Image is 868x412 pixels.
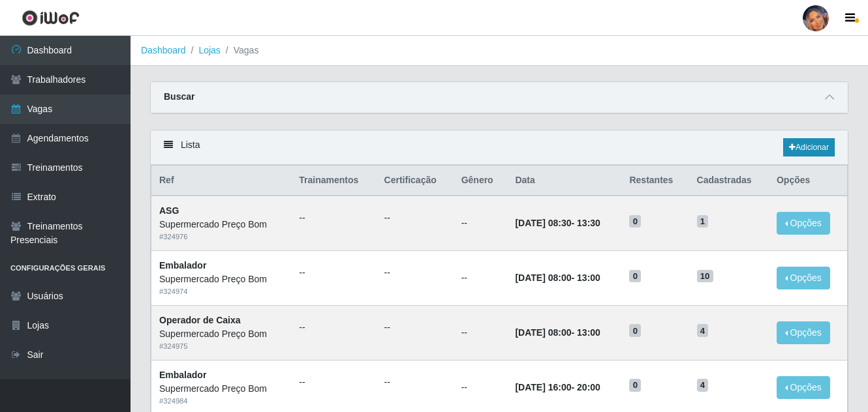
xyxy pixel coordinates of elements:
[384,266,446,280] ul: --
[131,36,868,66] nav: breadcrumb
[454,196,508,250] td: --
[151,166,292,196] th: Ref
[697,270,713,283] span: 10
[164,91,194,102] strong: Buscar
[221,44,259,57] li: Vagas
[299,266,368,280] ul: --
[384,375,446,389] ul: --
[299,375,368,389] ul: --
[159,327,283,341] div: Supermercado Preço Bom
[159,341,283,352] div: # 324975
[198,45,220,55] a: Lojas
[384,321,446,334] ul: --
[629,215,641,228] span: 0
[159,218,283,231] div: Supermercado Preço Bom
[577,218,600,228] time: 13:30
[22,10,80,26] img: CoreUI Logo
[515,218,600,228] strong: -
[577,382,600,392] time: 20:00
[515,218,571,228] time: [DATE] 08:30
[577,327,600,338] time: 13:00
[697,215,709,228] span: 1
[159,231,283,243] div: # 324976
[515,327,571,338] time: [DATE] 08:00
[159,382,283,396] div: Supermercado Preço Bom
[515,327,600,338] strong: -
[159,260,206,271] strong: Embalador
[159,370,206,380] strong: Embalador
[515,272,571,283] time: [DATE] 08:00
[577,272,600,283] time: 13:00
[777,267,830,289] button: Opções
[629,324,641,337] span: 0
[515,382,571,392] time: [DATE] 16:00
[515,382,600,392] strong: -
[454,251,508,306] td: --
[629,270,641,283] span: 0
[697,379,709,392] span: 4
[697,324,709,337] span: 4
[689,166,769,196] th: Cadastradas
[299,211,368,225] ul: --
[515,272,600,283] strong: -
[159,286,283,297] div: # 324974
[454,166,508,196] th: Gênero
[507,166,621,196] th: Data
[783,138,835,156] a: Adicionar
[777,321,830,344] button: Opções
[159,396,283,407] div: # 324984
[621,166,689,196] th: Restantes
[377,166,454,196] th: Certificação
[151,130,848,165] div: Lista
[159,272,283,286] div: Supermercado Preço Bom
[291,166,376,196] th: Trainamentos
[454,305,508,360] td: --
[629,379,641,392] span: 0
[299,321,368,334] ul: --
[159,315,241,325] strong: Operador de Caixa
[777,376,830,399] button: Opções
[384,211,446,225] ul: --
[159,205,179,216] strong: ASG
[769,166,848,196] th: Opções
[141,45,186,55] a: Dashboard
[777,212,830,235] button: Opções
